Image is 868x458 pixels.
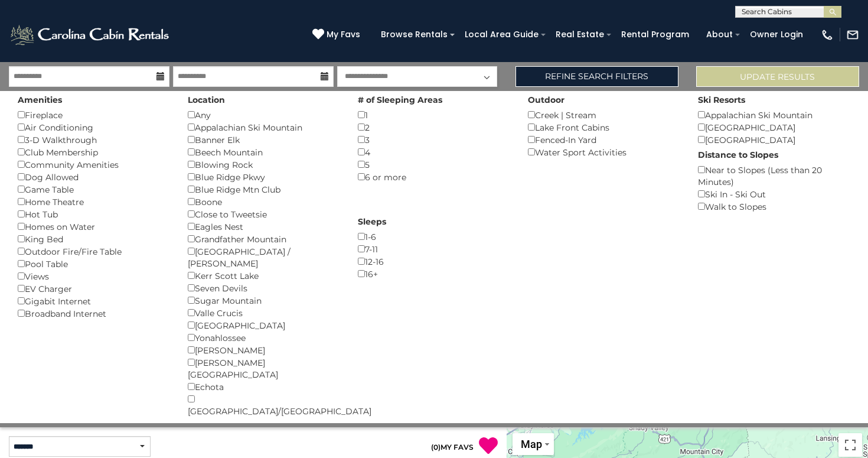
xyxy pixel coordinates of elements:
[358,146,510,158] div: 4
[431,443,474,451] a: (0)MY FAVS
[698,164,850,188] div: Near to Slopes (Less than 20 Minutes)
[188,158,340,171] div: Blowing Rock
[358,268,510,280] div: 16+
[821,28,834,41] img: phone-regular-white.png
[188,208,340,220] div: Close to Tweetsie
[188,146,340,158] div: Beech Mountain
[18,208,170,220] div: Hot Tub
[18,270,170,282] div: Views
[358,243,510,255] div: 7-11
[358,171,510,183] div: 6 or more
[358,121,510,134] div: 2
[188,233,340,245] div: Grandfather Mountain
[698,188,850,200] div: Ski In - Ski Out
[358,134,510,146] div: 3
[188,196,340,208] div: Boone
[188,94,225,106] label: Location
[698,149,778,161] label: Distance to Slopes
[358,94,442,106] label: # of Sleeping Areas
[358,255,510,268] div: 12-16
[521,438,542,450] span: Map
[18,220,170,233] div: Homes on Water
[188,109,340,121] div: Any
[744,25,809,44] a: Owner Login
[188,307,340,319] div: Valle Crucis
[358,109,510,121] div: 1
[18,183,170,196] div: Game Table
[188,134,340,146] div: Banner Elk
[18,158,170,171] div: Community Amenities
[528,146,680,158] div: Water Sport Activities
[18,282,170,295] div: EV Charger
[188,344,340,356] div: [PERSON_NAME]
[188,294,340,307] div: Sugar Mountain
[615,25,695,44] a: Rental Program
[18,94,62,106] label: Amenities
[18,121,170,134] div: Air Conditioning
[18,134,170,146] div: 3-D Walkthrough
[18,295,170,307] div: Gigabit Internet
[550,25,610,44] a: Real Estate
[188,269,340,282] div: Kerr Scott Lake
[327,28,360,41] span: My Favs
[528,109,680,121] div: Creek | Stream
[312,28,363,41] a: My Favs
[188,319,340,332] div: [GEOGRAPHIC_DATA]
[188,121,340,134] div: Appalachian Ski Mountain
[838,433,862,457] button: Toggle fullscreen view
[18,196,170,208] div: Home Theatre
[188,245,340,269] div: [GEOGRAPHIC_DATA] / [PERSON_NAME]
[431,443,440,451] span: ( )
[698,109,850,121] div: Appalachian Ski Mountain
[358,216,386,228] label: Sleeps
[188,220,340,233] div: Eagles Nest
[513,433,554,455] button: Change map style
[698,94,745,106] label: Ski Resorts
[188,282,340,294] div: Seven Devils
[375,25,453,44] a: Browse Rentals
[188,183,340,196] div: Blue Ridge Mtn Club
[698,200,850,213] div: Walk to Slopes
[18,109,170,121] div: Fireplace
[18,171,170,183] div: Dog Allowed
[696,66,859,87] button: Update Results
[18,258,170,270] div: Pool Table
[433,443,438,451] span: 0
[698,134,850,146] div: [GEOGRAPHIC_DATA]
[18,307,170,320] div: Broadband Internet
[528,134,680,146] div: Fenced-In Yard
[188,393,340,417] div: [GEOGRAPHIC_DATA]/[GEOGRAPHIC_DATA]
[515,66,678,87] a: Refine Search Filters
[188,332,340,344] div: Yonahlossee
[528,121,680,134] div: Lake Front Cabins
[9,23,172,47] img: White-1-2.png
[846,28,859,41] img: mail-regular-white.png
[459,25,544,44] a: Local Area Guide
[18,146,170,158] div: Club Membership
[188,356,340,381] div: [PERSON_NAME][GEOGRAPHIC_DATA]
[188,381,340,393] div: Echota
[528,94,564,106] label: Outdoor
[18,233,170,245] div: King Bed
[188,171,340,183] div: Blue Ridge Pkwy
[358,230,510,243] div: 1-6
[700,25,739,44] a: About
[698,121,850,134] div: [GEOGRAPHIC_DATA]
[18,245,170,258] div: Outdoor Fire/Fire Table
[358,158,510,171] div: 5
